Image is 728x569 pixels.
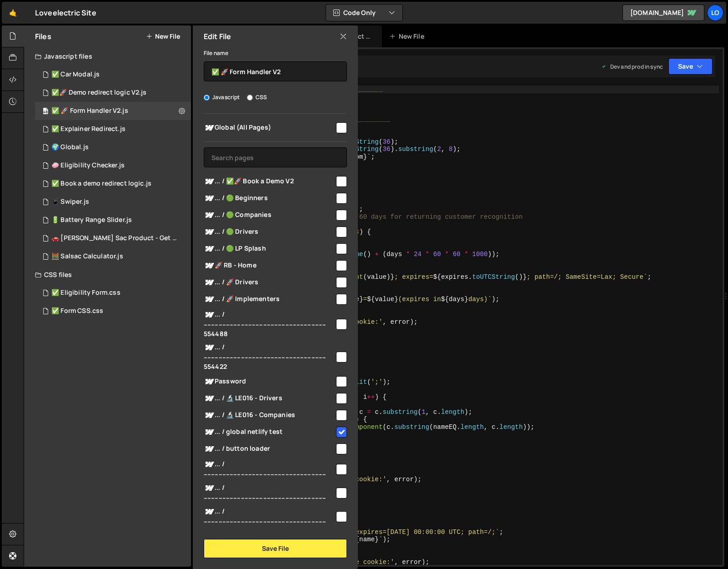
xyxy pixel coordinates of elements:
h2: Edit File [204,31,231,41]
div: ✅ Form CSS.css [51,307,103,315]
div: 🧼 Eligibility Checker.js [51,161,125,170]
span: Global (All Pages) [204,122,335,133]
span: ... / ✅🚀 Book a Demo V2 [204,176,335,187]
div: 8014/42987.js [35,102,191,120]
div: Javascript files [24,47,191,65]
div: 8014/34824.js [35,211,191,229]
span: ... / 🔬 LE016 - Companies [204,410,335,421]
div: ✅ 🚀 Form Handler V2.js [51,107,128,115]
span: ... / –––––––––––––––––––––––––––––––––554488 [204,309,335,338]
span: ... / 🟢 LP Splash [204,243,335,254]
div: ✅🚀 Demo redirect logic V2.js [51,89,146,97]
div: ✅ Explainer Redirect.js [51,125,126,133]
div: ✅ Car Modal.js [51,70,100,79]
button: Save File [204,539,347,558]
div: 🌍 Global.js [51,143,89,151]
input: Name [204,61,347,81]
h2: Files [35,31,51,41]
a: [DOMAIN_NAME] [623,5,704,21]
div: 8014/34949.js [35,193,191,211]
input: Search pages [204,147,347,167]
span: ... / 🚀 Drivers [204,277,335,288]
div: 🔋 Battery Range Slider.js [51,216,132,224]
span: ... / ––––––––––––––––––––––––––––––––– [204,459,335,479]
label: Javascript [204,93,240,102]
div: Dev and prod in sync [601,63,663,70]
div: 🚗 [PERSON_NAME] Sac Product - Get started.js [51,234,177,242]
div: 8014/41995.js [35,65,191,84]
span: 🚀 RB - Home [204,260,335,271]
div: 8014/42769.js [35,138,191,156]
span: ... / 🔬 LE016 - Drivers [204,393,335,404]
div: 8014/28850.js [35,247,191,266]
div: Loveelectric Site [35,7,96,18]
div: 8014/41351.css [35,302,191,320]
div: ✅🚀 Demo redirect logic V2.js [35,84,191,102]
div: 🧮 Salsac Calculator.js [51,252,123,261]
div: New File [389,32,427,41]
a: 🤙 [2,2,24,24]
span: ... / –––––––––––––––––––––––––––––––––554422 [204,342,335,371]
div: 📱 Swiper.js [51,198,89,206]
label: File name [204,49,228,58]
span: ... / ––––––––––––––––––––––––––––––––– [204,483,335,503]
a: Lo [707,5,723,21]
span: ... / global netlify test [204,427,335,438]
span: ... / 🚀 Implementers [204,294,335,305]
span: Password [204,376,335,387]
div: ✅ Book a demo redirect logic.js [51,180,151,188]
button: New File [146,33,180,40]
span: 48 [43,108,48,116]
div: ✅ Eligibility Form.css [51,289,120,297]
input: CSS [247,95,253,101]
div: 8014/41778.js [35,120,191,138]
span: ... / ––––––––––––––––––––––––––––––––– [204,506,335,526]
span: ... / button loader [204,443,335,454]
div: 8014/41354.css [35,284,191,302]
button: Save [668,58,713,75]
label: CSS [247,93,267,102]
input: Javascript [204,95,210,101]
div: 8014/42657.js [35,156,191,175]
div: 8014/41355.js [35,175,191,193]
button: Code Only [326,5,402,21]
div: 8014/33036.js [35,229,194,247]
span: ... / 🟢 Companies [204,210,335,221]
span: ... / 🟢 Beginners [204,193,335,204]
div: CSS files [24,266,191,284]
span: ... / 🟢 Drivers [204,227,335,237]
